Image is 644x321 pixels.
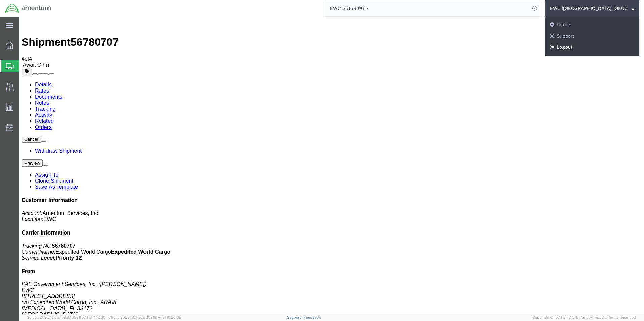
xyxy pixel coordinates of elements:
[3,295,59,300] span: [GEOGRAPHIC_DATA]
[16,161,55,167] a: Clone Shipment
[303,315,321,319] a: Feedback
[16,95,33,101] a: Activity
[16,101,35,107] a: Related
[5,3,51,13] img: logo
[3,232,36,238] i: Carrier Name:
[16,167,59,173] a: Save As Template
[36,232,92,238] span: Expedited World Cargo
[16,65,33,71] a: Details
[532,315,636,320] span: Copyright © [DATE]-[DATE] Agistix Inc., All Rights Reserved
[37,238,63,244] b: Priority 12
[108,315,181,319] span: Client: 2025.18.0-27d3021
[10,39,13,45] span: 4
[3,226,33,232] i: Tracking No:
[550,5,626,12] span: EWC (Miami, FL) ARAVI Program
[3,264,622,307] address: PAE Government Services, Inc. ([PERSON_NAME]) EWC [STREET_ADDRESS] c/o Expedited World Cargo, Inc...
[3,119,22,126] button: Cancel
[545,31,639,42] a: Support
[550,4,635,12] button: EWC ([GEOGRAPHIC_DATA], [GEOGRAPHIC_DATA]) ARAVI Program
[16,107,33,113] a: Orders
[16,71,30,77] a: Rates
[3,180,622,186] h4: Customer Information
[52,19,100,31] span: 56780707
[287,315,304,319] a: Support
[3,251,622,257] h4: From
[16,155,39,161] a: Assign To
[325,0,530,16] input: Search for shipment number, reference number
[92,232,152,238] b: Expedited World Cargo
[27,315,105,319] span: Server: 2025.18.0-d1e9a510831
[3,193,24,199] i: Account:
[80,315,105,319] span: [DATE] 11:12:30
[16,89,37,95] a: Tracking
[16,83,30,89] a: Notes
[16,131,63,137] a: Withdraw Shipment
[3,39,622,45] div: of
[3,200,25,205] i: Location:
[3,238,37,244] i: Service Level:
[3,213,622,219] h4: Carrier Information
[3,143,24,150] button: Preview
[4,45,32,51] span: Await Cfrm.
[24,193,79,199] span: Amentum Services, Inc
[3,193,622,206] p: EWC
[19,17,644,314] iframe: FS Legacy Container
[545,42,639,53] a: Logout
[3,39,6,45] span: 4
[16,77,43,83] a: Documents
[154,315,181,319] span: [DATE] 10:20:09
[33,226,57,232] b: 56780707
[545,19,639,31] a: Profile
